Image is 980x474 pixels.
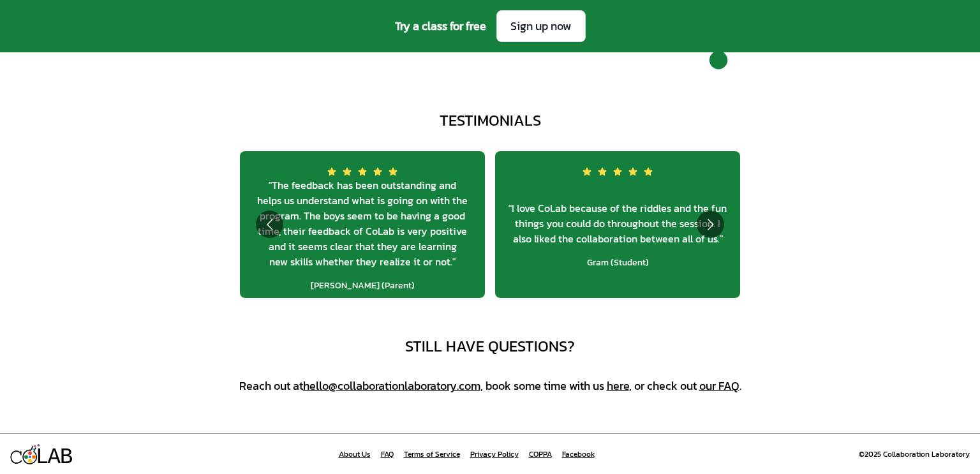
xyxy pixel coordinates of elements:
[10,444,74,465] a: LAB
[256,211,283,238] button: Go to previous slide
[607,377,629,394] a: here
[699,377,739,394] a: our FAQ
[250,177,475,269] span: " The feedback has been outstanding and helps us understand what is going on with the program. Th...
[36,444,49,471] div: L
[381,449,394,459] a: FAQ
[496,10,586,42] a: Sign up now
[61,444,74,471] div: B
[311,279,415,292] span: [PERSON_NAME] (Parent)
[395,17,486,35] span: Try a class for free
[562,449,595,459] a: Facebook
[529,449,552,459] a: COPPA
[339,449,371,459] a: About Us
[587,256,649,269] span: Gram (Student)
[697,211,724,238] button: Go to next slide
[470,449,519,459] a: Privacy Policy
[440,110,541,131] div: testimonials
[239,377,741,395] div: Reach out at , book some time with us , or check out .
[303,377,480,394] a: hello@​collaboration​laboratory​.com
[405,336,575,357] div: Still have questions?
[404,449,460,459] a: Terms of Service
[859,449,970,459] div: ©2025 Collaboration Laboratory
[505,200,730,246] span: " I love CoLab because of the riddles and the fun things you could do throughout the session. I a...
[48,444,61,471] div: A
